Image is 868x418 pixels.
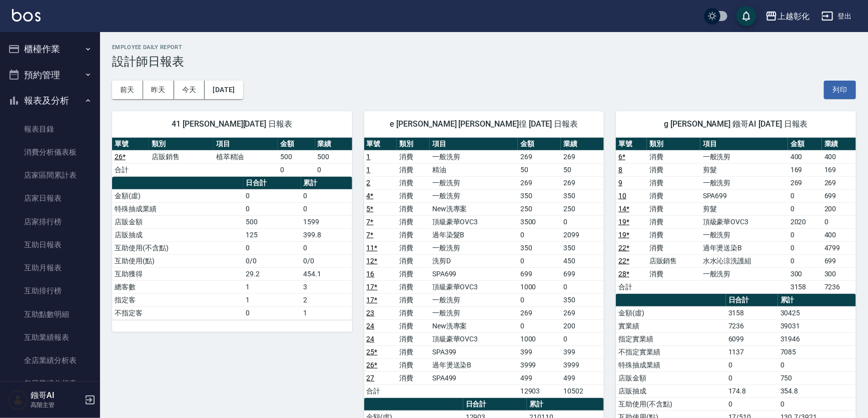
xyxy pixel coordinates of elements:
td: 消費 [647,163,700,176]
div: 上越彰化 [777,10,809,23]
td: 互助使用(不含點) [616,397,726,410]
td: 消費 [397,345,430,358]
td: 剪髮 [700,202,788,215]
td: 4799 [822,241,856,254]
button: 列印 [824,81,856,99]
td: 450 [561,254,604,267]
td: 0 [518,254,561,267]
td: 水水沁涼洗護組 [700,254,788,267]
th: 單號 [616,138,647,151]
td: 499 [561,371,604,384]
td: 消費 [397,241,430,254]
td: 29.2 [243,267,301,280]
td: 200 [561,319,604,332]
td: 一般洗剪 [430,176,518,189]
td: 50 [561,163,604,176]
th: 日合計 [243,177,301,190]
td: 0 [726,371,778,384]
td: 特殊抽成業績 [112,202,243,215]
td: 店販金額 [616,371,726,384]
td: 消費 [397,228,430,241]
a: 10 [618,192,626,200]
td: 1 [243,293,301,306]
td: 699 [822,254,856,267]
td: 50 [518,163,561,176]
td: 169 [788,163,822,176]
button: 報表及分析 [4,88,96,114]
td: 499 [518,371,561,384]
span: e [PERSON_NAME] [PERSON_NAME]徨 [DATE] 日報表 [376,119,592,129]
a: 互助業績報表 [4,326,96,349]
th: 業績 [822,138,856,151]
td: 699 [822,189,856,202]
td: 店販銷售 [149,150,214,163]
th: 類別 [647,138,700,151]
td: 3500 [518,215,561,228]
td: SPA699 [700,189,788,202]
td: 30425 [778,306,856,319]
td: 0 [561,215,604,228]
td: 0 [788,241,822,254]
td: 消費 [647,202,700,215]
td: 300 [788,267,822,280]
button: 預約管理 [4,62,96,88]
td: 總客數 [112,280,243,293]
td: 0 [788,202,822,215]
td: 合計 [112,163,149,176]
td: 合計 [364,384,397,397]
td: 269 [561,176,604,189]
td: 洗剪D [430,254,518,267]
td: 169 [822,163,856,176]
th: 金額 [278,138,315,151]
td: 消費 [397,280,430,293]
td: 消費 [647,241,700,254]
td: 399 [561,345,604,358]
td: 0 [243,306,301,319]
th: 累計 [527,398,604,411]
td: 6099 [726,332,778,345]
td: 頂級豪華OVC3 [430,280,518,293]
button: [DATE] [205,81,243,99]
td: 店販抽成 [112,228,243,241]
td: 300 [822,267,856,280]
th: 累計 [301,177,352,190]
a: 互助排行榜 [4,279,96,302]
img: Person [8,390,28,410]
table: a dense table [616,138,856,294]
th: 金額 [518,138,561,151]
td: 精油 [430,163,518,176]
span: g [PERSON_NAME] 鏹哥AI [DATE] 日報表 [628,119,844,129]
td: 消費 [397,254,430,267]
td: 0 [726,358,778,371]
td: 一般洗剪 [430,241,518,254]
th: 單號 [112,138,149,151]
td: 7236 [822,280,856,293]
td: 0 [518,228,561,241]
td: 0/0 [243,254,301,267]
a: 報表目錄 [4,118,96,141]
td: 金額(虛) [112,189,243,202]
p: 高階主管 [31,400,82,409]
a: 2 [367,179,371,187]
td: 0 [726,397,778,410]
a: 27 [367,374,375,382]
td: 0 [518,293,561,306]
td: 消費 [397,332,430,345]
td: 39031 [778,319,856,332]
td: 3 [301,280,352,293]
td: 0/0 [301,254,352,267]
td: 0 [778,358,856,371]
td: 消費 [647,176,700,189]
button: 前天 [112,81,143,99]
a: 全店業績分析表 [4,349,96,372]
a: 每日業績分析表 [4,372,96,395]
a: 24 [367,335,375,343]
th: 項目 [700,138,788,151]
th: 業績 [315,138,352,151]
td: 過年染髮B [430,228,518,241]
td: 500 [243,215,301,228]
button: 昨天 [143,81,174,99]
td: 399 [518,345,561,358]
td: 一般洗剪 [700,228,788,241]
td: 頂級豪華OVC3 [430,332,518,345]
